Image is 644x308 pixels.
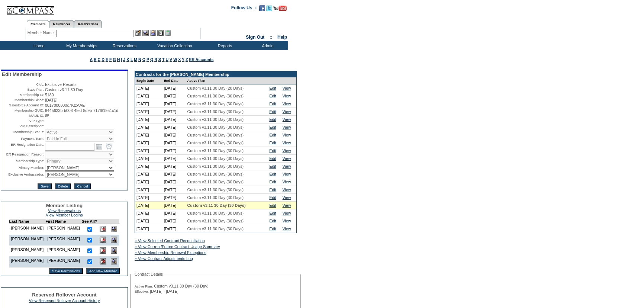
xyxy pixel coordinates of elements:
[203,41,245,50] td: Reports
[187,86,244,90] span: Custom v3.11 30 Day (20 Days)
[269,94,276,98] a: Edit
[100,226,106,232] img: Delete
[105,142,113,151] a: Open the time view popup.
[100,258,106,264] img: Delete
[283,227,291,231] a: View
[162,194,186,202] td: [DATE]
[162,92,186,100] td: [DATE]
[187,195,244,200] span: Custom v3.11 30 Day (30 Days)
[162,123,186,131] td: [DATE]
[135,186,162,194] td: [DATE]
[187,148,244,153] span: Custom v3.11 30 Day (30 Days)
[2,108,44,113] td: Membership GUID:
[162,170,186,178] td: [DATE]
[135,147,162,155] td: [DATE]
[121,57,122,62] a: I
[182,57,184,62] a: Y
[283,187,291,192] a: View
[135,108,162,116] td: [DATE]
[123,57,125,62] a: J
[9,219,45,224] td: Last Name
[134,57,137,62] a: M
[162,178,186,186] td: [DATE]
[162,116,186,123] td: [DATE]
[109,57,112,62] a: F
[94,57,97,62] a: B
[283,156,291,161] a: View
[45,235,82,246] td: [PERSON_NAME]
[135,116,162,123] td: [DATE]
[158,57,161,62] a: S
[2,87,44,92] td: Base Plan:
[150,289,178,293] span: [DATE] - [DATE]
[178,57,181,62] a: X
[162,131,186,139] td: [DATE]
[150,57,153,62] a: Q
[2,136,44,142] td: Payment Term:
[283,117,291,122] a: View
[170,57,172,62] a: V
[74,20,102,28] a: Reservations
[9,256,45,267] td: [PERSON_NAME]
[45,98,58,102] span: [DATE]
[46,213,83,217] a: View Member Logins
[111,258,117,264] img: View Dashboard
[135,256,193,261] a: » View Contract Adjustments Log
[135,92,162,100] td: [DATE]
[146,57,149,62] a: P
[86,268,120,274] input: Add New Member
[283,180,291,184] a: View
[283,148,291,153] a: View
[187,219,244,223] span: Custom v3.11 30 Day (30 Days)
[46,203,83,208] span: Member Listing
[269,227,276,231] a: Edit
[162,57,165,62] a: T
[162,163,186,170] td: [DATE]
[189,57,213,62] a: ER Accounts
[138,57,141,62] a: N
[2,142,44,151] td: ER Resignation Date:
[269,125,276,129] a: Edit
[142,30,149,36] img: View
[187,94,244,98] span: Custom v3.11 30 Day (30 Days)
[269,109,276,114] a: Edit
[135,139,162,147] td: [DATE]
[113,57,116,62] a: G
[135,178,162,186] td: [DATE]
[269,187,276,192] a: Edit
[259,5,265,11] img: Become our fan on Facebook
[150,30,156,36] img: Impersonate
[135,100,162,108] td: [DATE]
[283,94,291,98] a: View
[135,155,162,163] td: [DATE]
[27,20,49,28] a: Members
[187,172,244,176] span: Custom v3.11 30 Day (30 Days)
[154,284,208,288] span: Custom v3.11 30 Day (30 Day)
[2,158,44,164] td: Membership Type:
[102,57,104,62] a: D
[102,41,145,50] td: Reservations
[187,117,244,122] span: Custom v3.11 30 Day (30 Days)
[187,203,246,208] span: Custom v3.11 30 Day (30 Days)
[135,84,162,92] td: [DATE]
[49,20,74,28] a: Residences
[162,147,186,155] td: [DATE]
[186,77,268,84] td: Active Plan
[45,256,82,267] td: [PERSON_NAME]
[55,183,71,189] input: Delete
[111,226,117,232] img: View Dashboard
[270,35,273,40] span: ::
[187,164,244,169] span: Custom v3.11 30 Day (30 Days)
[269,156,276,161] a: Edit
[2,165,44,171] td: Primary Member:
[135,77,162,84] td: Begin Date
[135,202,162,209] td: [DATE]
[162,209,186,217] td: [DATE]
[162,225,186,233] td: [DATE]
[38,183,51,189] input: Save
[45,113,49,118] span: 65
[259,7,265,12] a: Become our fan on Facebook
[187,156,244,161] span: Custom v3.11 30 Day (30 Days)
[135,238,205,243] a: » View Selected Contract Reconciliation
[45,87,83,92] span: Custom v3.11 30 Day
